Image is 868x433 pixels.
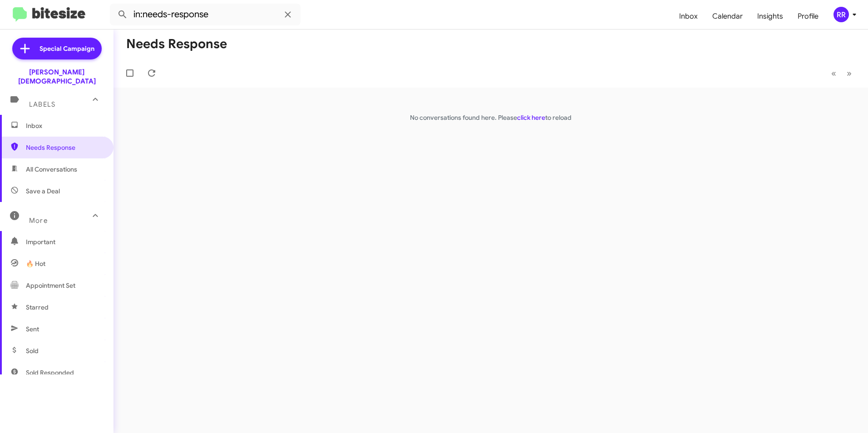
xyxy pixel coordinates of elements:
[826,64,857,83] nav: Page navigation example
[672,3,705,30] a: Inbox
[12,38,102,59] a: Special Campaign
[26,346,39,355] span: Sold
[847,68,852,79] span: »
[26,121,103,130] span: Inbox
[110,4,301,25] input: Search
[750,3,790,30] a: Insights
[26,325,39,334] span: Sent
[26,303,49,312] span: Starred
[826,7,858,22] button: RR
[841,64,857,83] button: Next
[26,368,74,377] span: Sold Responded
[29,100,55,108] span: Labels
[126,37,227,51] h1: Needs Response
[517,113,545,122] a: click here
[39,44,94,53] span: Special Campaign
[29,216,48,225] span: More
[26,165,77,174] span: All Conversations
[113,113,868,122] p: No conversations found here. Please to reload
[831,68,836,79] span: «
[26,187,60,196] span: Save a Deal
[26,281,75,290] span: Appointment Set
[705,3,750,30] a: Calendar
[790,3,826,30] a: Profile
[26,143,103,152] span: Needs Response
[833,7,849,22] div: RR
[826,64,842,83] button: Previous
[26,259,45,268] span: 🔥 Hot
[26,237,103,246] span: Important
